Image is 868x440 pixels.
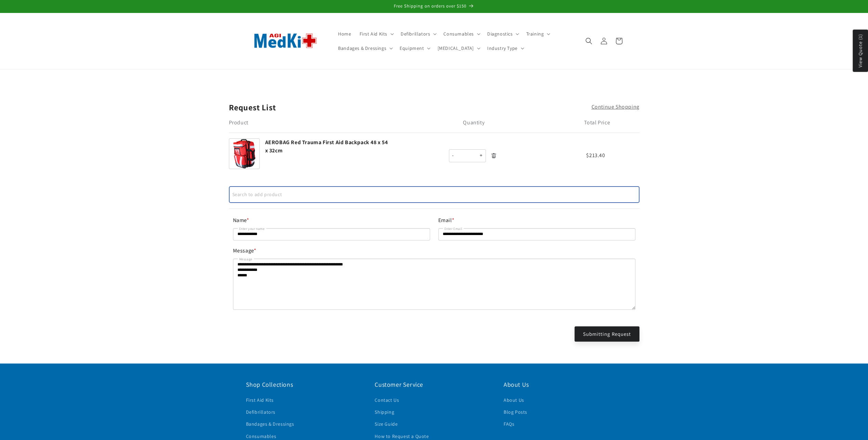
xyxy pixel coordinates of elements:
a: Bandages & Dressings [246,418,294,430]
p: Quantity [393,118,555,127]
button: View Quote (1) [853,30,868,72]
button: Submitting Request [574,326,639,342]
h2: Shop Collections [246,381,365,388]
a: Shipping [375,406,394,418]
summary: Bandages & Dressings [334,41,396,55]
a: Defibrillators [246,406,275,418]
span: [MEDICAL_DATA] [437,45,474,51]
summary: First Aid Kits [355,27,396,41]
div: + [477,151,485,161]
div: $213.40 [555,151,637,161]
summary: Equipment [396,41,433,55]
summary: Consumables [439,27,483,41]
span: Consumables [443,31,474,37]
a: First Aid Kits [246,396,274,406]
summary: Diagnostics [483,27,522,41]
span: Defibrillators [401,31,430,37]
a: Blog Posts [504,406,527,418]
summary: Search [581,33,596,49]
img: AGI MedKit [246,22,325,59]
span: Bandages & Dressings [338,45,386,51]
a: Size Guide [375,418,398,430]
a: Continue Shopping [591,102,639,112]
div: - [449,151,457,161]
span: Training [526,31,544,37]
h2: Customer Service [375,381,493,388]
a: FAQs [504,418,514,430]
a: About Us [504,396,524,406]
label: Email [434,216,459,225]
span: Home [338,31,351,37]
label: Name [229,216,254,225]
summary: Industry Type [483,41,527,55]
h2: About Us [504,381,622,388]
label: Message [229,246,261,256]
summary: [MEDICAL_DATA] [433,41,483,55]
span: First Aid Kits [359,31,387,37]
summary: Training [522,27,553,41]
p: Request List [229,102,276,113]
span: Equipment [400,45,424,51]
a: Contact Us [375,396,399,406]
th: Product [229,118,393,133]
span: Industry Type [487,45,518,51]
th: Total Price [555,118,639,133]
p: Free Shipping on orders over $150 [7,3,861,9]
span: Diagnostics [487,31,513,37]
img: product image [229,139,259,169]
summary: Defibrillators [397,27,439,41]
span: Search to add product [232,190,282,199]
a: AEROBAG Red Trauma First Aid Backpack 48 x 54 x 32cm [265,138,390,155]
a: Home [334,27,355,41]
